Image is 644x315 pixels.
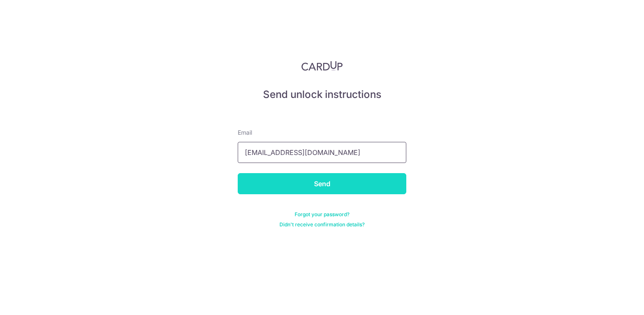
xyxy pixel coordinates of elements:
input: Enter your Email [238,142,406,163]
span: translation missing: en.devise.label.Email [238,129,252,136]
a: Forgot your password? [295,211,349,218]
h5: Send unlock instructions [238,88,406,101]
img: CardUp Logo [301,61,343,71]
input: Send [238,173,406,194]
a: Didn't receive confirmation details? [279,221,365,228]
